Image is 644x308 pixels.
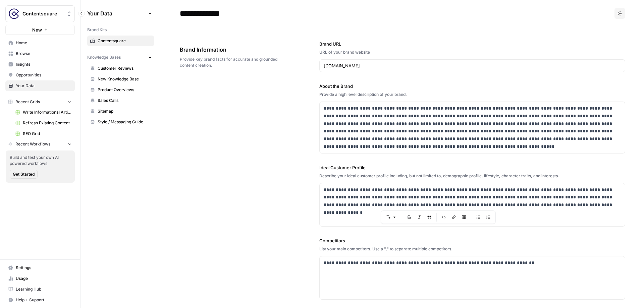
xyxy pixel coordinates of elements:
span: Get Started [13,171,35,177]
span: Help + Support [16,297,72,303]
span: Your Data [87,9,146,17]
span: Contentsquare [22,10,63,17]
span: Browse [16,51,72,57]
span: Customer Reviews [98,65,151,71]
button: Recent Workflows [5,139,75,149]
a: Refresh Existing Content [12,118,75,128]
label: About the Brand [319,83,625,89]
span: Opportunities [16,72,72,78]
label: Competitors [319,237,625,244]
a: Learning Hub [5,284,75,295]
div: List your main competitors. Use a "," to separate multiple competitors. [319,246,625,252]
span: Sitemap [98,108,151,114]
a: Write Informational Article [12,107,75,118]
span: Contentsquare [98,38,151,44]
div: URL of your brand website [319,49,625,55]
a: Sales Calls [87,95,154,106]
div: Provide a high level description of your brand. [319,91,625,98]
button: Workspace: Contentsquare [5,5,75,22]
span: Sales Calls [98,98,151,104]
a: SEO Grid [12,128,75,139]
span: Brand Kits [87,27,107,33]
span: Brand Information [180,46,282,54]
a: Sitemap [87,106,154,117]
a: Opportunities [5,70,75,80]
span: Product Overviews [98,87,151,93]
span: Usage [16,275,72,282]
span: New Knowledge Base [98,76,151,82]
span: Settings [16,265,72,271]
button: Help + Support [5,295,75,305]
span: Refresh Existing Content [23,120,72,126]
span: Provide key brand facts for accurate and grounded content creation. [180,56,282,68]
label: Ideal Customer Profile [319,164,625,171]
a: New Knowledge Base [87,74,154,84]
span: Build and test your own AI powered workflows [10,155,71,167]
a: Product Overviews [87,84,154,95]
button: Recent Grids [5,97,75,107]
a: Usage [5,273,75,284]
span: Style / Messaging Guide [98,119,151,125]
a: Style / Messaging Guide [87,117,154,127]
a: Home [5,38,75,48]
input: www.sundaysoccer.com [324,62,621,69]
span: Recent Grids [15,99,40,105]
a: Insights [5,59,75,70]
a: Customer Reviews [87,63,154,74]
span: New [32,26,42,33]
span: Learning Hub [16,286,72,292]
span: SEO Grid [23,131,72,137]
a: Your Data [5,80,75,91]
span: Recent Workflows [15,141,50,147]
span: Knowledge Bases [87,54,121,60]
a: Contentsquare [87,36,154,46]
span: Write Informational Article [23,109,72,115]
button: Get Started [10,170,38,179]
span: Your Data [16,83,72,89]
button: New [5,25,75,35]
img: Contentsquare Logo [8,8,20,20]
a: Settings [5,262,75,273]
span: Home [16,40,72,46]
div: Describe your ideal customer profile including, but not limited to, demographic profile, lifestyl... [319,173,625,179]
a: Browse [5,48,75,59]
label: Brand URL [319,41,625,47]
span: Insights [16,61,72,67]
